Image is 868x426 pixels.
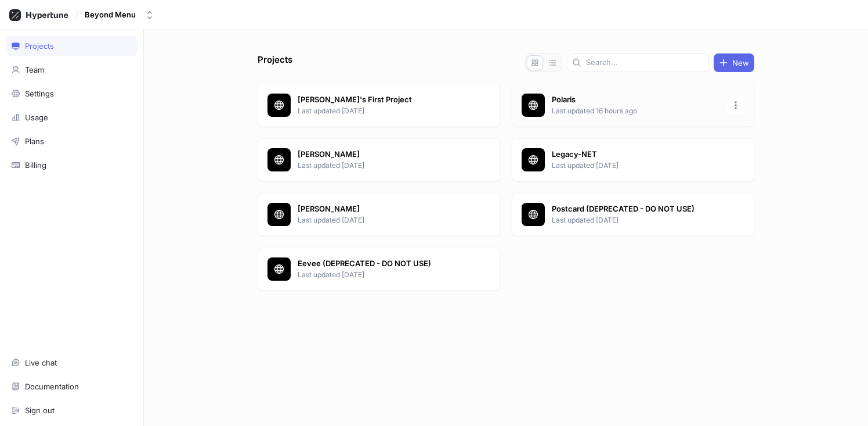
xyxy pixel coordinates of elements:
[6,131,138,151] a: Plans
[298,106,466,116] p: Last updated [DATE]
[298,258,466,270] p: Eevee (DEPRECATED - DO NOT USE)
[298,160,466,171] p: Last updated [DATE]
[25,113,48,122] div: Usage
[298,94,466,106] p: [PERSON_NAME]'s First Project
[6,155,138,175] a: Billing
[25,41,54,51] div: Projects
[552,160,720,171] p: Last updated [DATE]
[552,94,720,106] p: Polaris
[552,106,720,116] p: Last updated 16 hours ago
[298,149,466,160] p: [PERSON_NAME]
[80,5,159,24] button: Beyond Menu
[298,203,466,215] p: [PERSON_NAME]
[552,215,720,225] p: Last updated [DATE]
[714,53,754,72] button: New
[25,160,46,170] div: Billing
[85,10,136,20] div: Beyond Menu
[25,382,79,391] div: Documentation
[6,36,138,56] a: Projects
[298,270,466,280] p: Last updated [DATE]
[25,89,54,98] div: Settings
[732,59,749,66] span: New
[586,57,704,69] input: Search...
[6,377,138,396] a: Documentation
[25,406,55,415] div: Sign out
[6,108,138,127] a: Usage
[552,149,720,160] p: Legacy-NET
[25,137,44,146] div: Plans
[552,203,720,215] p: Postcard (DEPRECATED - DO NOT USE)
[258,53,292,72] p: Projects
[6,84,138,103] a: Settings
[25,65,44,74] div: Team
[25,358,57,367] div: Live chat
[298,215,466,225] p: Last updated [DATE]
[6,60,138,80] a: Team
